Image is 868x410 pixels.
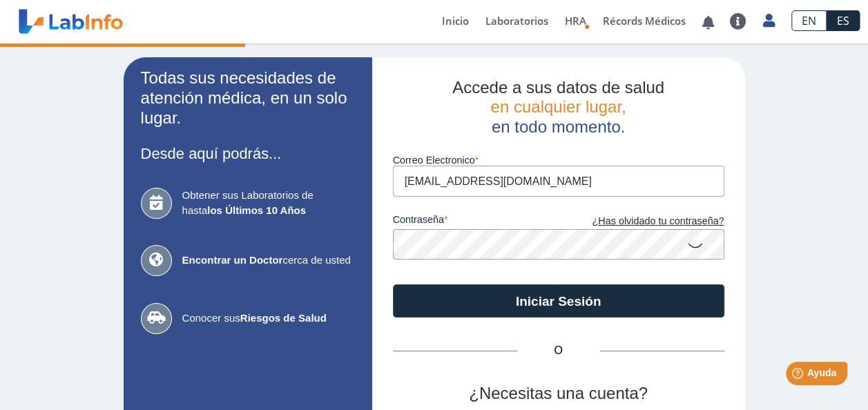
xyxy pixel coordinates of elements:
[240,312,327,324] b: Riesgos de Salud
[141,68,355,128] h2: Todas sus necesidades de atención médica, en un solo lugar.
[207,204,306,216] b: los Últimos 10 Años
[565,14,586,28] span: HRA
[393,155,724,166] label: Correo Electronico
[452,78,664,97] span: Accede a sus datos de salud
[827,10,860,31] a: ES
[182,311,355,326] span: Conocer sus
[490,97,626,116] span: en cualquier lugar,
[182,254,283,266] b: Encontrar un Doctor
[559,214,724,229] a: ¿Has olvidado tu contraseña?
[182,188,355,219] span: Obtener sus Laboratorios de hasta
[393,214,559,229] label: contraseña
[492,117,625,136] span: en todo momento.
[791,10,827,31] a: EN
[182,253,355,269] span: cerca de usted
[745,356,853,395] iframe: Help widget launcher
[393,284,724,318] button: Iniciar Sesión
[141,145,355,162] h3: Desde aquí podrás...
[393,384,724,404] h2: ¿Necesitas una cuenta?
